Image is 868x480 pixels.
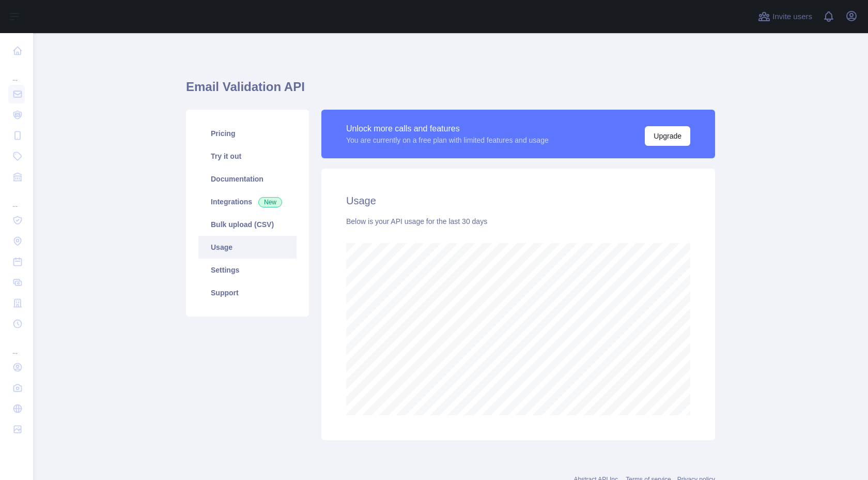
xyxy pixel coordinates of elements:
[258,197,282,207] span: New
[198,145,297,168] a: Try it out
[198,259,297,281] a: Settings
[645,126,690,146] button: Upgrade
[198,236,297,259] a: Usage
[198,190,297,213] a: Integrations New
[756,8,814,25] button: Invite users
[346,135,549,145] div: You are currently on a free plan with limited features and usage
[346,193,690,208] h2: Usage
[198,281,297,304] a: Support
[198,168,297,190] a: Documentation
[198,213,297,236] a: Bulk upload (CSV)
[198,122,297,145] a: Pricing
[346,123,549,135] div: Unlock more calls and features
[346,216,690,227] div: Below is your API usage for the last 30 days
[8,335,25,356] div: ...
[8,188,25,209] div: ...
[772,11,812,23] span: Invite users
[8,62,25,83] div: ...
[186,79,715,103] h1: Email Validation API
